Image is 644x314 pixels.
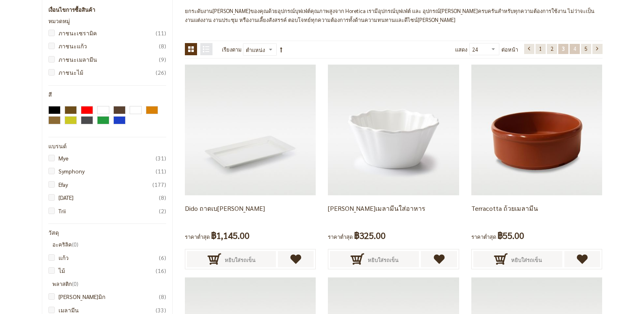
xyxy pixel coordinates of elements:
[156,167,166,175] span: 11
[539,45,542,52] span: 1
[52,28,167,37] a: ภาชนะเซรามิค
[471,204,538,212] a: Terracotta ถ้วยเมลามีน
[72,280,78,287] span: 0
[581,44,591,54] a: 5
[185,233,210,240] span: ราคาต่ำสุด
[564,251,601,267] a: เพิ่มไปยังรายการโปรด
[156,266,166,275] span: 16
[471,65,602,195] img: Terracotta ถ้วยเมลามีน
[159,292,166,301] span: 8
[368,251,399,269] span: หยิบใส่รถเข็น
[52,266,167,275] a: ไม้
[573,45,576,52] span: 4
[48,5,95,14] strong: เงื่อนไขการซื้อสินค้า
[156,28,166,37] span: 11
[455,46,467,53] span: แสดง
[185,43,197,55] strong: ตาราง
[159,206,166,215] span: 2
[52,206,167,215] a: Trii
[536,44,546,54] a: 1
[547,44,557,54] a: 2
[52,193,167,202] a: [DATE]
[211,228,249,243] span: ฿1,145.00
[501,43,518,56] span: ต่อหน้า
[570,44,580,54] a: 4
[421,251,457,267] a: เพิ่มไปยังรายการโปรด
[52,41,167,50] a: ภาชนะแก้ว
[52,55,167,64] a: ภาชนะเมลามีน
[551,45,553,52] span: 2
[511,251,542,269] span: หยิบใส่รถเข็น
[52,180,167,189] a: Efay
[159,41,166,50] span: 8
[185,204,265,212] a: Dido ถาดเบ[PERSON_NAME]
[328,65,459,195] img: melamine bowl, food bowl, extra large food bowl, salad bowl, extra large salad bowl, food display...
[52,253,167,262] a: แก้ว
[471,126,602,132] a: Terracotta ถ้วยเมลามีน
[328,233,353,240] span: ราคาต่ำสุด
[330,251,419,267] button: หยิบใส่รถเข็น
[72,241,78,248] span: 0
[185,126,316,132] a: serveware, melamine board, unique serving platters, serving tray platter, serveware platters, mel...
[52,292,167,301] a: [PERSON_NAME]มิก
[225,251,256,269] span: หยิบใส่รถเข็น
[222,43,242,56] label: เรียงตาม
[473,251,562,267] button: หยิบใส่รถเข็น
[48,230,167,236] div: วัสดุ
[278,251,314,267] a: เพิ่มไปยังรายการโปรด
[354,228,386,243] span: ฿325.00
[52,279,167,288] li: พลาสติก
[328,204,425,212] a: [PERSON_NAME]เมลามีนใส่อาหาร
[497,228,524,243] span: ฿55.00
[52,240,167,249] li: อะคริลิค
[159,253,166,262] span: 6
[48,143,167,149] div: แบรนด์
[185,65,316,195] img: serveware, melamine board, unique serving platters, serving tray platter, serveware platters, mel...
[48,18,167,24] div: หมวดหมู่
[52,167,167,175] a: Symphony
[52,68,167,77] a: ภาชนะไม้
[52,154,167,162] a: Mye
[159,193,166,202] span: 8
[328,126,459,132] a: melamine bowl, food bowl, extra large food bowl, salad bowl, extra large salad bowl, food display...
[562,45,565,52] span: 3
[585,45,588,52] span: 5
[48,92,167,98] div: สี
[187,251,276,267] button: หยิบใส่รถเข็น
[159,55,166,64] span: 9
[471,233,496,240] span: ราคาต่ำสุด
[156,154,166,162] span: 31
[156,68,166,77] span: 26
[185,6,603,24] div: ยกระดับงาน[PERSON_NAME]ของคุณด้วยอุปกรณ์บุฟเฟ่ต์คุณภาพสูงจาก Horetica เรามีอุปกรณ์บุฟเฟ่ต์ และ อุ...
[152,180,166,189] span: 177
